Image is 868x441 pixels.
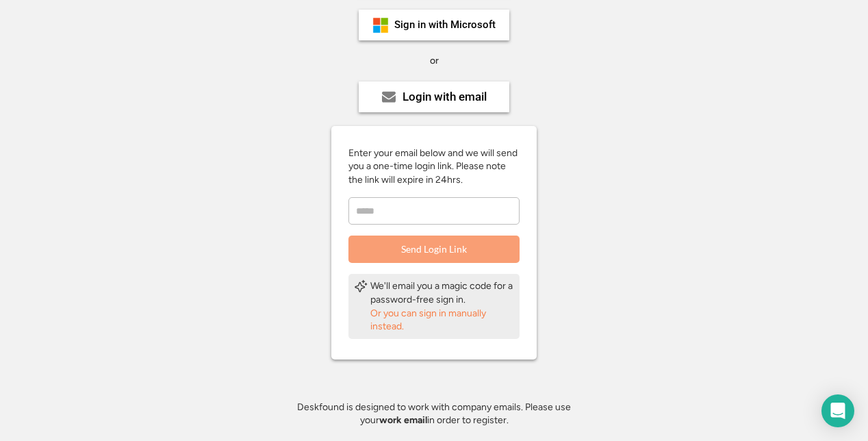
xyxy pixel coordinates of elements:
div: Or you can sign in manually instead. [370,307,514,333]
div: Enter your email below and we will send you a one-time login link. Please note the link will expi... [348,147,520,187]
div: Sign in with Microsoft [394,20,496,30]
img: ms-symbollockup_mssymbol_19.png [372,17,389,34]
div: or [430,54,439,68]
div: We'll email you a magic code for a password-free sign in. [370,279,514,306]
strong: work email [379,414,427,426]
div: Login with email [403,91,487,103]
div: Open Intercom Messenger [821,394,854,427]
div: Deskfound is designed to work with company emails. Please use your in order to register. [280,401,588,427]
button: Send Login Link [348,236,520,263]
